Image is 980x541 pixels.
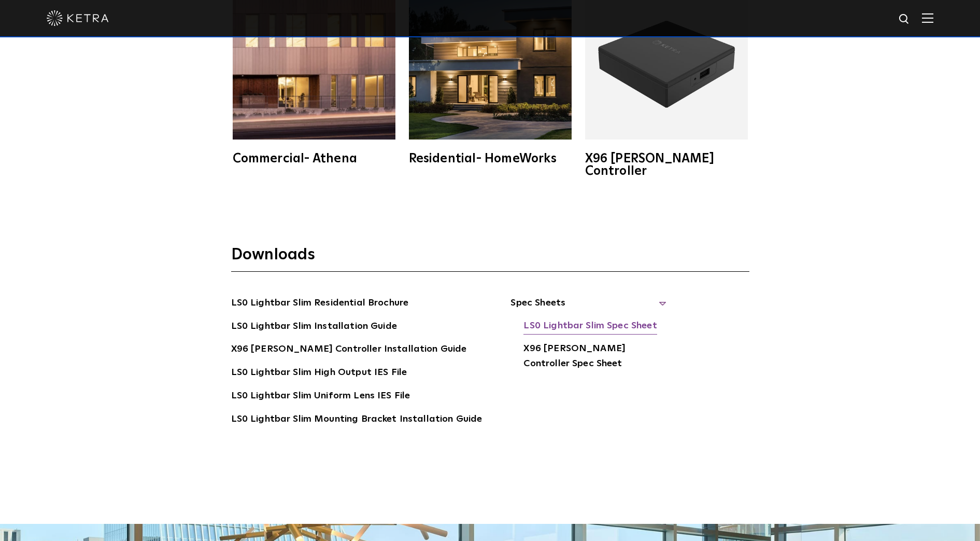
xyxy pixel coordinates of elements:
a: LS0 Lightbar Slim High Output IES File [231,365,407,382]
img: Hamburger%20Nav.svg [922,13,933,23]
div: X96 [PERSON_NAME] Controller [585,152,748,177]
div: Residential- HomeWorks [409,152,572,165]
a: X96 [PERSON_NAME] Controller Installation Guide [231,342,467,358]
a: LS0 Lightbar Slim Spec Sheet [523,318,657,335]
a: LS0 Lightbar Slim Residential Brochure [231,296,409,312]
span: Spec Sheets [510,296,666,318]
h3: Downloads [231,245,749,272]
img: ketra-logo-2019-white [47,10,109,26]
a: LS0 Lightbar Slim Mounting Bracket Installation Guide [231,412,482,428]
a: X96 [PERSON_NAME] Controller Spec Sheet [523,341,666,373]
a: LS0 Lightbar Slim Installation Guide [231,319,397,336]
a: LS0 Lightbar Slim Uniform Lens IES File [231,389,410,405]
div: Commercial- Athena [233,152,395,165]
img: search icon [898,13,911,26]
